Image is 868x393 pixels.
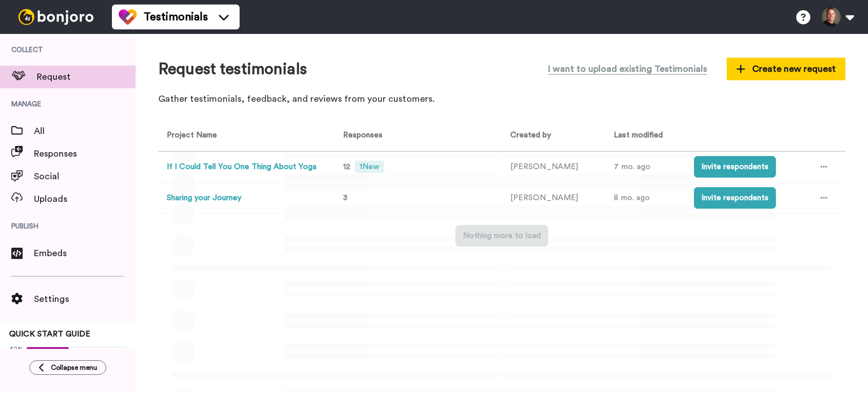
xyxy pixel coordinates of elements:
span: Testimonials [144,9,208,25]
h1: Request testimonials [158,61,307,78]
span: Request [37,70,136,84]
img: bj-logo-header-white.svg [14,9,98,25]
span: Collapse menu [51,363,97,372]
td: [PERSON_NAME] [502,152,605,183]
button: I want to upload existing Testimonials [540,57,715,81]
button: If I Could Tell You One Thing About Yoga [167,161,316,173]
span: 3 [343,194,348,202]
img: tm-color.svg [119,8,137,26]
th: Project Name [158,120,330,152]
span: 42% [9,344,24,353]
button: Invite respondents [694,187,776,209]
span: QUICK START GUIDE [9,330,90,338]
td: 7 mo. ago [605,152,685,183]
span: Responses [338,131,383,139]
span: I want to upload existing Testimonials [548,62,707,76]
span: Uploads [34,192,136,206]
th: Last modified [605,120,685,152]
span: 1 New [355,161,384,173]
span: Create new request [736,62,836,76]
button: Collapse menu [29,360,106,375]
button: Nothing more to load [455,225,548,247]
th: Created by [502,120,605,152]
span: Responses [34,147,136,161]
span: Embeds [34,247,136,260]
td: [PERSON_NAME] [502,183,605,214]
span: 12 [343,163,350,171]
span: All [34,124,136,138]
button: Sharing your Journey [167,192,241,204]
span: Social [34,170,136,183]
button: Create new request [727,58,845,80]
td: 8 mo. ago [605,183,685,214]
p: Gather testimonials, feedback, and reviews from your customers. [158,93,845,106]
span: Settings [34,292,136,306]
button: Invite respondents [694,156,776,178]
